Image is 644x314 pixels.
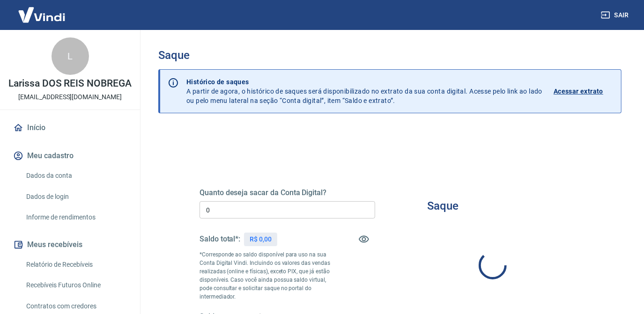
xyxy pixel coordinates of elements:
[11,0,72,29] img: Vindi
[186,77,542,105] p: A partir de agora, o histórico de saques será disponibilizado no extrato da sua conta digital. Ac...
[22,166,129,185] a: Dados da conta
[22,187,129,206] a: Dados de login
[158,49,622,62] h3: Saque
[8,79,132,88] p: Larissa DOS REIS NOBREGA
[200,188,375,197] h5: Quanto deseja sacar da Conta Digital?
[428,199,459,212] h3: Saque
[18,92,122,102] p: [EMAIL_ADDRESS][DOMAIN_NAME]
[11,234,129,255] button: Meus recebíveis
[200,234,240,244] h5: Saldo total*:
[554,77,614,105] a: Acessar extrato
[200,250,331,301] p: *Corresponde ao saldo disponível para uso na sua Conta Digital Vindi. Incluindo os valores das ve...
[22,208,129,227] a: Informe de rendimentos
[250,234,272,244] p: R$ 0,00
[186,77,542,87] p: Histórico de saques
[52,37,89,75] div: L
[22,255,129,274] a: Relatório de Recebíveis
[11,117,129,138] a: Início
[554,87,603,96] p: Acessar extrato
[22,276,129,295] a: Recebíveis Futuros Online
[11,146,129,166] button: Meu cadastro
[599,7,633,24] button: Sair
